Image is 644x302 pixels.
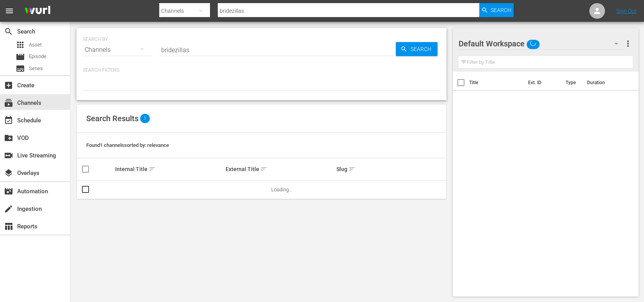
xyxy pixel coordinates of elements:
[271,187,292,193] span: Loading...
[5,6,14,16] span: menu
[623,39,633,48] span: more_vert
[4,168,13,178] span: Overlays
[469,72,524,94] th: Title
[16,64,25,73] span: Series
[149,166,156,173] span: sort
[140,114,150,123] span: 1
[29,53,46,60] span: Episode
[4,81,13,90] span: Create
[616,8,637,14] a: Sign Out
[4,98,13,108] span: Channels
[523,72,561,94] th: Ext. ID
[623,34,633,53] button: more_vert
[4,187,13,196] span: Automation
[4,116,13,125] span: Schedule
[479,3,514,17] button: Search
[561,72,582,94] th: Type
[4,133,13,143] span: VOD
[4,27,13,36] span: Search
[260,166,267,173] span: sort
[4,151,13,160] span: Live Streaming
[459,33,626,55] div: Default Workspace
[29,65,43,72] span: Series
[16,40,25,49] span: Asset
[491,3,511,17] span: Search
[115,164,224,174] div: Internal Title
[336,164,445,174] div: Slug
[407,42,438,56] span: Search
[29,41,42,49] span: Asset
[226,164,334,174] div: External Title
[582,72,629,94] th: Duration
[4,222,13,231] span: Reports
[86,142,169,148] span: Found 1 channels sorted by: relevance
[4,204,13,214] span: Ingestion
[19,2,56,20] img: ans4CAIJ8jUAAAAAAAAAAAAAAAAAAAAAAAAgQb4GAAAAAAAAAAAAAAAAAAAAAAAAJMjXAAAAAAAAAAAAAAAAAAAAAAAAgAT5G...
[349,166,356,173] span: sort
[16,52,25,62] span: Episode
[396,42,438,56] button: Search
[86,114,139,123] span: Search Results
[83,39,151,61] div: Channels
[83,67,440,74] p: Search Filters:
